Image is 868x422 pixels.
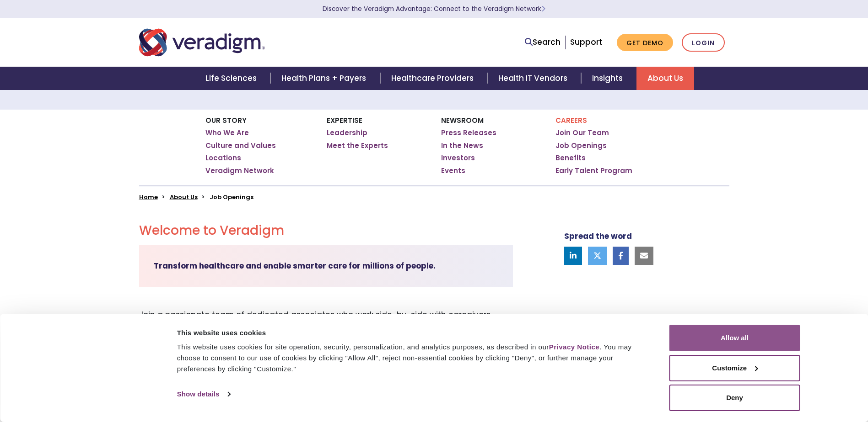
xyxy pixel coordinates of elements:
[441,153,475,163] a: Investors
[669,325,800,351] button: Allow all
[327,141,388,150] a: Meet the Experts
[177,342,649,375] div: This website uses cookies for site operation, security, personalization, and analytics purposes, ...
[555,153,586,163] a: Benefits
[205,166,274,175] a: Veradigm Network
[139,27,265,58] img: Veradigm logo
[205,141,276,150] a: Culture and Values
[617,34,673,52] a: Get Demo
[139,223,513,238] h2: Welcome to Veradigm
[205,128,249,137] a: Who We Are
[154,260,436,271] strong: Transform healthcare and enable smarter care for millions of people.
[327,128,367,137] a: Leadership
[549,343,599,351] a: Privacy Notice
[487,67,581,90] a: Health IT Vendors
[170,193,198,201] a: About Us
[270,67,380,90] a: Health Plans + Payers
[194,67,270,90] a: Life Sciences
[555,128,609,137] a: Join Our Team
[555,166,632,175] a: Early Talent Program
[441,128,496,137] a: Press Releases
[177,387,230,401] a: Show details
[525,36,561,48] a: Search
[555,141,607,150] a: Job Openings
[581,67,636,90] a: Insights
[682,33,725,52] a: Login
[380,67,487,90] a: Healthcare Providers
[205,153,241,163] a: Locations
[139,193,158,201] a: Home
[570,37,602,47] a: Support
[541,5,545,13] span: Learn More
[636,67,694,90] a: About Us
[669,385,800,411] button: Deny
[177,327,649,338] div: This website uses cookies
[564,231,632,242] strong: Spread the word
[139,309,513,371] p: Join a passionate team of dedicated associates who work side-by-side with caregivers, developers,...
[441,166,465,175] a: Events
[323,5,545,13] a: Discover the Veradigm Advantage: Connect to the Veradigm NetworkLearn More
[669,355,800,381] button: Customize
[441,141,483,150] a: In the News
